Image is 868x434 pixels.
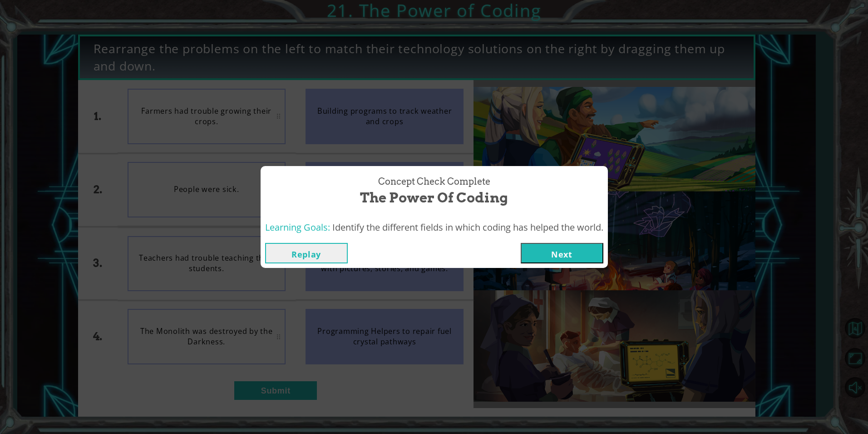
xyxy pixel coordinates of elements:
span: Concept Check Complete [378,175,490,188]
button: Replay [265,243,348,263]
span: Learning Goals: [265,221,330,233]
button: Next [521,243,603,263]
span: The Power of Coding [360,188,508,207]
span: Identify the different fields in which coding has helped the world. [332,221,603,233]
